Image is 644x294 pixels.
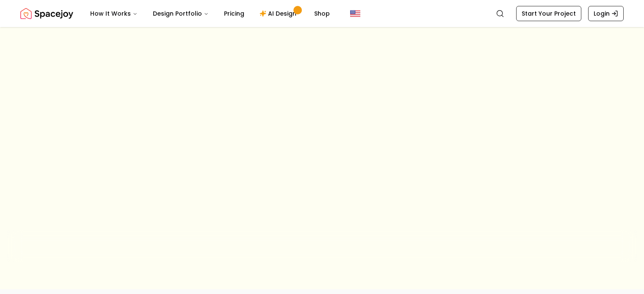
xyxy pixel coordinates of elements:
[217,5,251,22] a: Pricing
[350,8,360,19] img: United States
[307,5,337,22] a: Shop
[83,5,337,22] nav: Main
[146,5,216,22] button: Design Portfolio
[516,6,581,21] a: Start Your Project
[20,5,73,22] a: Spacejoy
[253,5,306,22] a: AI Design
[20,5,73,22] img: Spacejoy Logo
[83,5,144,22] button: How It Works
[588,6,624,21] a: Login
